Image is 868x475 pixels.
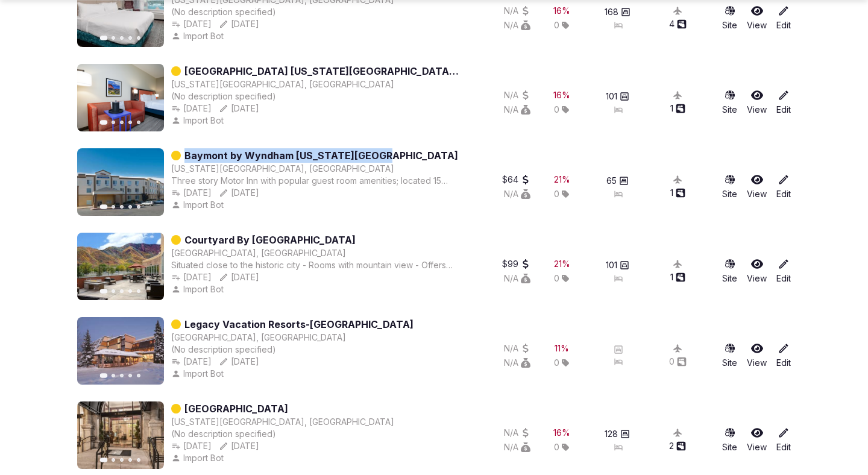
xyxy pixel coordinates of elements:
div: [US_STATE][GEOGRAPHIC_DATA], [GEOGRAPHIC_DATA] [171,78,394,90]
button: Go to slide 1 [100,36,108,40]
a: Site [722,342,737,369]
div: 21 % [554,258,570,270]
button: 1 [670,102,685,115]
a: Baymont by Wyndham [US_STATE][GEOGRAPHIC_DATA] [184,148,458,163]
a: View [747,89,767,116]
button: $64 [502,174,530,186]
a: View [747,258,767,285]
div: 16 % [553,427,570,439]
a: [GEOGRAPHIC_DATA] [184,401,288,416]
button: [DATE] [171,440,212,452]
button: 65 [606,175,629,187]
img: Featured image for Legacy Vacation Resorts-Steamboat Springs Hilltop [77,317,164,385]
button: [GEOGRAPHIC_DATA], [GEOGRAPHIC_DATA] [171,332,346,344]
button: [US_STATE][GEOGRAPHIC_DATA], [GEOGRAPHIC_DATA] [171,163,394,175]
button: 1 [670,187,685,199]
a: Legacy Vacation Resorts-[GEOGRAPHIC_DATA] [184,317,414,332]
button: 0 [669,356,687,368]
button: [DATE] [219,187,259,199]
button: Site [722,427,737,453]
button: N/A [504,427,530,439]
a: Edit [776,342,791,369]
div: 1 [670,271,685,283]
button: Go to slide 5 [137,289,140,293]
div: N/A [504,342,530,354]
button: Go to slide 1 [100,289,108,294]
button: N/A [504,89,530,101]
button: Go to slide 2 [112,36,115,40]
a: Edit [776,174,791,200]
span: 0 [554,357,559,369]
button: Go to slide 1 [100,204,108,209]
a: Site [722,89,737,116]
button: N/A [504,272,530,285]
button: Go to slide 5 [137,205,140,209]
button: Go to slide 4 [128,374,132,377]
a: View [747,342,767,369]
button: Go to slide 4 [128,36,132,40]
button: Go to slide 2 [112,289,115,293]
button: 101 [606,90,629,102]
div: Import Bot [171,30,226,42]
button: N/A [504,188,530,200]
button: [DATE] [171,187,212,199]
button: 4 [669,18,687,30]
button: Go to slide 3 [120,121,124,124]
button: 16% [553,427,570,439]
button: $99 [502,258,530,270]
span: 0 [554,272,559,285]
div: N/A [504,104,530,116]
button: N/A [504,19,530,31]
button: 21% [554,258,570,270]
span: 0 [554,188,559,200]
button: Site [722,258,737,285]
button: Import Bot [171,452,226,464]
button: 16% [553,89,570,101]
div: [DATE] [219,440,259,452]
button: Go to slide 5 [137,458,140,462]
span: 101 [606,259,617,271]
button: Go to slide 1 [100,458,108,462]
button: Go to slide 1 [100,373,108,378]
button: [GEOGRAPHIC_DATA], [GEOGRAPHIC_DATA] [171,247,346,259]
button: Go to slide 3 [120,458,124,462]
a: View [747,5,767,31]
div: (No description specified) [171,428,394,440]
button: N/A [504,441,530,453]
button: Go to slide 4 [128,205,132,209]
button: Go to slide 4 [128,458,132,462]
button: Go to slide 3 [120,374,124,377]
button: [DATE] [219,356,259,368]
div: [DATE] [219,18,259,30]
button: 128 [605,428,630,440]
button: [DATE] [171,356,212,368]
span: 101 [606,90,617,102]
button: Go to slide 5 [137,121,140,124]
button: [DATE] [171,102,212,115]
button: Go to slide 2 [112,205,115,209]
button: N/A [504,357,530,369]
a: Site [722,5,737,31]
button: [DATE] [171,271,212,283]
div: Import Bot [171,368,226,380]
button: Import Bot [171,115,226,127]
button: 21% [554,174,570,186]
img: Featured image for Hampton Inn Colorado Springs I25 Central [77,64,164,131]
button: 2 [669,440,686,452]
button: [DATE] [219,271,259,283]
